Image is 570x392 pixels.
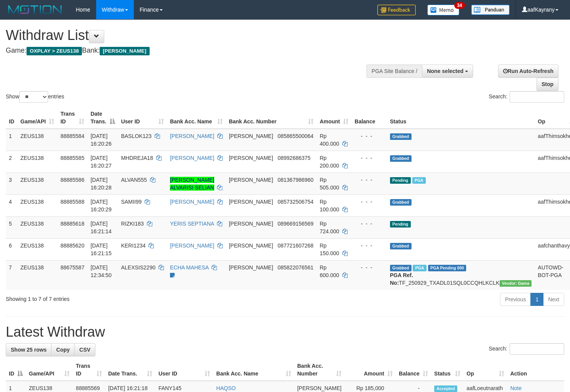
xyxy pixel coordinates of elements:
th: ID [6,107,17,129]
td: TF_250929_TXADL01SQL0CCQHLKCLK [387,260,535,290]
span: 88885584 [60,133,84,139]
span: Rp 150.000 [320,243,339,256]
td: 4 [6,194,17,216]
div: Showing 1 to 7 of 7 entries [6,292,232,303]
span: Marked by aafpengsreynich [413,265,426,271]
th: Action [507,359,564,381]
td: ZEUS138 [17,216,57,238]
span: KERI1234 [121,243,146,249]
td: 7 [6,260,17,290]
span: [DATE] 12:34:50 [90,264,112,278]
span: [DATE] 16:20:27 [90,155,112,169]
span: MHDREJA18 [121,155,153,161]
span: CSV [79,347,90,353]
span: [DATE] 16:20:26 [90,133,112,147]
span: [PERSON_NAME] [229,177,273,183]
th: Bank Acc. Number: activate to sort column ascending [294,359,345,381]
th: User ID: activate to sort column ascending [155,359,213,381]
span: [PERSON_NAME] [229,243,273,249]
span: RIZKI183 [121,221,144,227]
span: Rp 200.000 [320,155,339,169]
span: [PERSON_NAME] [297,385,342,391]
img: panduan.png [471,5,510,15]
a: Run Auto-Refresh [498,65,558,78]
a: [PERSON_NAME] [170,199,214,205]
span: SAMII99 [121,199,142,205]
a: Note [510,385,522,391]
th: Status: activate to sort column ascending [431,359,463,381]
span: Copy 089669156569 to clipboard [278,221,313,227]
div: - - - [355,264,384,271]
span: Pending [390,177,411,184]
th: User ID: activate to sort column ascending [118,107,167,129]
span: [PERSON_NAME] [229,155,273,161]
a: Copy [51,343,75,356]
th: Status [387,107,535,129]
td: ZEUS138 [17,194,57,216]
input: Search: [510,343,564,355]
span: BASLOK123 [121,133,152,139]
td: ZEUS138 [17,151,57,173]
span: Copy 087721607268 to clipboard [278,243,313,249]
a: ECHA MAHESA [170,264,208,271]
span: Copy 08992686375 to clipboard [278,155,311,161]
div: - - - [355,132,384,140]
img: MOTION_logo.png [6,4,64,15]
span: Copy 081367986960 to clipboard [278,177,313,183]
a: Show 25 rows [6,343,52,356]
span: 88885586 [60,177,84,183]
a: CSV [74,343,95,356]
td: ZEUS138 [17,129,57,151]
span: Show 25 rows [11,347,47,353]
a: HAQSO [216,385,236,391]
span: Copy [56,347,70,353]
div: - - - [355,242,384,249]
span: Grabbed [390,265,412,271]
div: - - - [355,154,384,162]
h1: Latest Withdraw [6,324,564,340]
a: [PERSON_NAME] [170,155,214,161]
span: Copy 085732506754 to clipboard [278,199,313,205]
td: 1 [6,129,17,151]
span: [PERSON_NAME] [100,47,149,55]
span: Accepted [434,385,457,392]
span: ALEXSIS2290 [121,264,156,271]
div: - - - [355,198,384,206]
a: Previous [500,293,531,306]
span: Rp 505.000 [320,177,339,191]
a: [PERSON_NAME] [170,243,214,249]
span: Rp 724.000 [320,221,339,234]
th: Bank Acc. Name: activate to sort column ascending [213,359,294,381]
th: ID: activate to sort column descending [6,359,26,381]
th: Date Trans.: activate to sort column descending [87,107,118,129]
label: Search: [489,91,564,103]
th: Bank Acc. Name: activate to sort column ascending [167,107,226,129]
span: 88885620 [60,243,84,249]
th: Balance [352,107,387,129]
span: 88675587 [60,264,84,271]
div: PGA Site Balance / [367,65,422,78]
th: Op: activate to sort column ascending [463,359,507,381]
span: 34 [454,2,465,9]
td: 3 [6,173,17,194]
a: [PERSON_NAME] ALVARISI SELIAN [170,177,214,191]
span: [DATE] 16:20:29 [90,199,112,213]
th: Bank Acc. Number: activate to sort column ascending [226,107,317,129]
span: Grabbed [390,133,412,140]
span: 88885585 [60,155,84,161]
th: Amount: activate to sort column ascending [317,107,352,129]
span: [PERSON_NAME] [229,133,273,139]
th: Amount: activate to sort column ascending [345,359,396,381]
img: Feedback.jpg [377,5,416,15]
h4: Game: Bank: [6,47,372,55]
th: Game/API: activate to sort column ascending [17,107,57,129]
span: Grabbed [390,243,412,249]
span: [DATE] 16:21:14 [90,221,112,234]
td: 5 [6,216,17,238]
th: Date Trans.: activate to sort column ascending [105,359,155,381]
input: Search: [510,91,564,103]
span: Rp 100.000 [320,199,339,213]
img: Button%20Memo.svg [427,5,460,15]
label: Search: [489,343,564,355]
td: ZEUS138 [17,260,57,290]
